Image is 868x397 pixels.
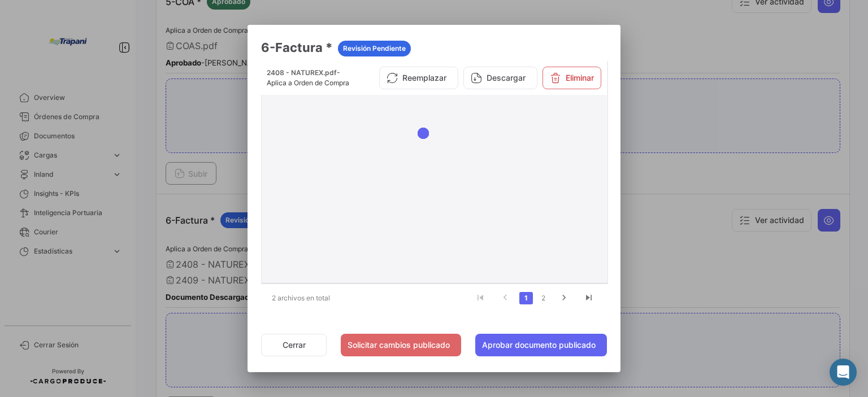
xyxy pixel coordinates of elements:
a: go to last page [578,292,600,304]
li: page 2 [535,289,552,308]
a: 1 [519,292,533,304]
a: go to previous page [494,292,516,304]
span: Revisión Pendiente [343,43,406,54]
button: Aprobar documento publicado [475,334,607,356]
button: Reemplazar [379,67,458,89]
div: 2 archivos en total [261,284,354,312]
button: Solicitar cambios publicado [341,334,461,356]
a: go to next page [553,292,575,304]
span: 2408 - NATUREX.pdf [267,68,337,77]
a: go to first page [470,292,491,304]
div: Abrir Intercom Messenger [830,359,857,386]
button: Cerrar [261,334,327,356]
button: Eliminar [542,67,601,89]
h3: 6-Factura * [261,38,607,56]
a: 2 [536,292,550,304]
button: Descargar [463,67,537,89]
li: page 1 [518,289,535,308]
